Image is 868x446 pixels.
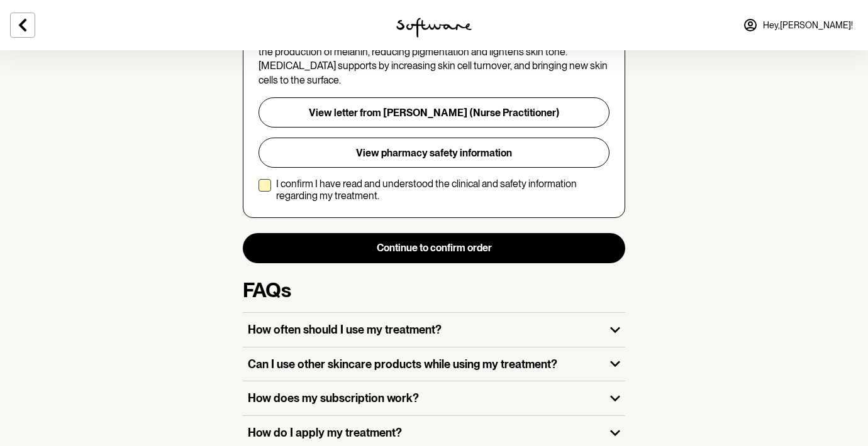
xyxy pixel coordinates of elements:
[243,381,625,415] button: How does my subscription work?
[248,323,600,337] h3: How often should I use my treatment?
[248,426,600,440] h3: How do I apply my treatment?
[243,278,625,302] h3: FAQs
[248,357,600,371] h3: Can I use other skincare products while using my treatment?
[763,20,853,31] span: Hey, [PERSON_NAME] !
[735,10,860,40] a: Hey,[PERSON_NAME]!
[396,18,472,38] img: software logo
[243,233,625,263] button: Continue to confirm order
[259,138,609,168] button: View pharmacy safety information
[243,347,625,381] button: Can I use other skincare products while using my treatment?
[243,313,625,347] button: How often should I use my treatment?
[248,391,600,405] h3: How does my subscription work?
[276,178,609,202] p: I confirm I have read and understood the clinical and safety information regarding my treatment.
[259,32,608,86] span: This is a clinically proven, prescription-grade treatment. [MEDICAL_DATA] blocks the production o...
[259,97,609,128] button: View letter from [PERSON_NAME] (Nurse Practitioner)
